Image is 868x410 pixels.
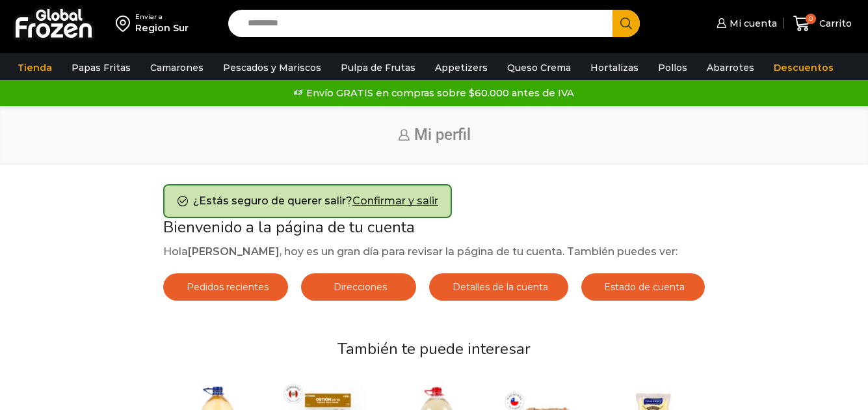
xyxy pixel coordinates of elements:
span: Carrito [816,17,852,30]
button: Search button [612,10,640,37]
a: Tienda [11,55,59,80]
span: Detalles de la cuenta [449,281,548,293]
a: Detalles de la cuenta [429,273,568,301]
a: Appetizers [428,55,494,80]
a: Pulpa de Frutas [334,55,422,80]
a: Confirmar y salir [352,195,438,207]
span: Bienvenido a la página de tu cuenta [163,217,415,238]
a: Queso Crema [501,55,577,80]
a: Abarrotes [700,55,761,80]
div: Enviar a [135,12,189,21]
div: ¿Estás seguro de querer salir? [163,184,452,218]
a: 0 Carrito [790,8,855,39]
a: Camarones [144,55,210,80]
img: address-field-icon.svg [116,12,135,34]
strong: [PERSON_NAME] [188,245,280,258]
span: 0 [806,14,816,24]
span: Estado de cuenta [601,281,685,293]
a: Mi cuenta [713,10,777,36]
p: Hola , hoy es un gran día para revisar la página de tu cuenta. También puedes ver: [163,243,705,260]
span: Direcciones [330,281,387,293]
span: También te puede interesar [337,338,531,359]
span: Pedidos recientes [183,281,269,293]
a: Estado de cuenta [581,273,705,301]
div: Region Sur [135,21,189,34]
a: Papas Fritas [65,55,137,80]
a: Pedidos recientes [163,273,289,301]
span: Mi perfil [414,126,471,144]
a: Descuentos [767,55,840,80]
a: Pollos [651,55,694,80]
a: Direcciones [301,273,416,301]
span: Mi cuenta [726,17,777,30]
a: Hortalizas [584,55,645,80]
a: Pescados y Mariscos [217,55,328,80]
